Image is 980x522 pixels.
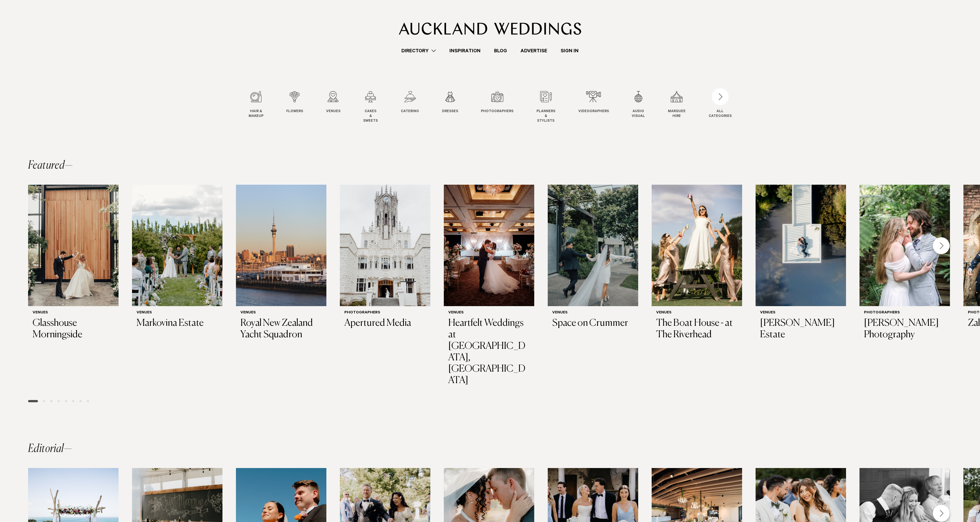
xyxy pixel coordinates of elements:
[632,109,645,119] span: Audio Visual
[536,91,567,123] swiper-slide: 8 / 12
[33,318,114,341] h3: Glasshouse Morningside
[448,311,530,315] h6: Venues
[401,91,419,114] a: Catering
[344,311,426,315] h6: Photographers
[286,109,303,114] span: Flowers
[709,109,732,119] div: ALL CATEGORIES
[668,109,686,119] span: Marquee Hire
[401,109,419,114] span: Catering
[444,185,534,391] a: Auckland Weddings Venues | Heartfelt Weddings at Cordis, Auckland Venues Heartfelt Weddings at [G...
[487,47,514,55] a: Blog
[536,109,555,123] span: Planners & Stylists
[709,91,732,117] button: ALLCATEGORIES
[399,22,581,35] img: Auckland Weddings Logo
[656,318,738,341] h3: The Boat House - at The Riverhead
[363,91,389,123] swiper-slide: 4 / 12
[514,47,554,55] a: Advertise
[760,311,842,315] h6: Venues
[481,91,525,123] swiper-slide: 7 / 12
[33,311,114,315] h6: Venues
[137,311,218,315] h6: Venues
[652,185,742,306] img: Auckland Weddings Venues | The Boat House - at The Riverhead
[240,318,322,341] h3: Royal New Zealand Yacht Squadron
[552,311,634,315] h6: Venues
[236,185,326,306] img: Auckland Weddings Venues | Royal New Zealand Yacht Squadron
[864,318,945,341] h3: [PERSON_NAME] Photography
[548,185,638,391] swiper-slide: 6 / 29
[443,47,487,55] a: Inspiration
[442,109,458,114] span: Dresses
[756,185,846,306] img: Auckland Weddings Venues | Abel Estate
[286,91,303,114] a: Flowers
[444,185,534,391] swiper-slide: 5 / 29
[444,185,534,306] img: Auckland Weddings Venues | Heartfelt Weddings at Cordis, Auckland
[860,185,950,345] a: Auckland Weddings Photographers | Trang Dong Photography Photographers [PERSON_NAME] Photography
[442,91,469,123] swiper-slide: 6 / 12
[548,185,638,334] a: Just married in Ponsonby Venues Space on Crummer
[28,185,119,391] swiper-slide: 1 / 29
[668,91,697,123] swiper-slide: 11 / 12
[552,318,634,329] h3: Space on Crummer
[548,185,638,306] img: Just married in Ponsonby
[760,318,842,341] h3: [PERSON_NAME] Estate
[481,109,513,114] span: Photographers
[442,91,458,114] a: Dresses
[395,47,443,55] a: Directory
[340,185,430,391] swiper-slide: 4 / 29
[236,185,326,345] a: Auckland Weddings Venues | Royal New Zealand Yacht Squadron Venues Royal New Zealand Yacht Squadron
[448,318,530,387] h3: Heartfelt Weddings at [GEOGRAPHIC_DATA], [GEOGRAPHIC_DATA]
[28,160,73,171] h2: Featured
[249,109,263,119] span: Hair & Makeup
[652,185,742,391] swiper-slide: 7 / 29
[668,91,686,119] a: Marquee Hire
[578,91,620,123] swiper-slide: 9 / 12
[132,185,222,306] img: Ceremony styling at Markovina Estate
[340,185,430,334] a: Auckland Weddings Photographers | Apertured Media Photographers Apertured Media
[656,311,738,315] h6: Venues
[756,185,846,391] swiper-slide: 8 / 29
[632,91,656,123] swiper-slide: 10 / 12
[132,185,222,391] swiper-slide: 2 / 29
[756,185,846,345] a: Auckland Weddings Venues | Abel Estate Venues [PERSON_NAME] Estate
[28,185,119,306] img: Just married at Glasshouse
[28,185,119,345] a: Just married at Glasshouse Venues Glasshouse Morningside
[137,318,218,329] h3: Markovina Estate
[554,47,585,55] a: Sign In
[28,443,72,455] h2: Editorial
[652,185,742,345] a: Auckland Weddings Venues | The Boat House - at The Riverhead Venues The Boat House - at The River...
[286,91,314,123] swiper-slide: 2 / 12
[860,185,950,306] img: Auckland Weddings Photographers | Trang Dong Photography
[340,185,430,306] img: Auckland Weddings Photographers | Apertured Media
[344,318,426,329] h3: Apertured Media
[864,311,945,315] h6: Photographers
[132,185,222,334] a: Ceremony styling at Markovina Estate Venues Markovina Estate
[236,185,326,391] swiper-slide: 3 / 29
[860,185,950,391] swiper-slide: 9 / 29
[363,91,378,123] a: Cakes & Sweets
[240,311,322,315] h6: Venues
[363,109,378,123] span: Cakes & Sweets
[481,91,513,114] a: Photographers
[249,91,263,119] a: Hair & Makeup
[578,91,609,114] a: Videographers
[249,91,275,123] swiper-slide: 1 / 12
[326,91,340,114] a: Venues
[401,91,430,123] swiper-slide: 5 / 12
[536,91,555,123] a: Planners & Stylists
[578,109,609,114] span: Videographers
[326,91,352,123] swiper-slide: 3 / 12
[632,91,645,119] a: Audio Visual
[326,109,340,114] span: Venues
